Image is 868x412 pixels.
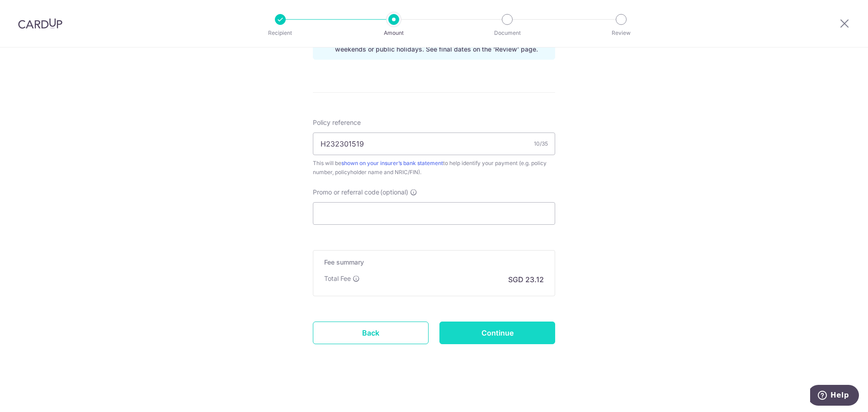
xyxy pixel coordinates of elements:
[324,258,544,267] h5: Fee summary
[380,188,408,197] span: (optional)
[324,274,351,283] p: Total Fee
[588,28,655,38] p: Review
[508,274,544,285] p: SGD 23.12
[810,385,859,407] iframe: Opens a widget where you can find more information
[360,28,427,38] p: Amount
[313,322,429,344] a: Back
[474,28,541,38] p: Document
[18,18,62,29] img: CardUp
[313,188,379,197] span: Promo or referral code
[247,28,314,38] p: Recipient
[313,118,361,127] label: Policy reference
[341,160,443,166] a: shown on your insurer’s bank statement
[534,139,548,148] div: 10/35
[313,159,555,177] div: This will be to help identify your payment (e.g. policy number, policyholder name and NRIC/FIN).
[439,322,555,344] input: Continue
